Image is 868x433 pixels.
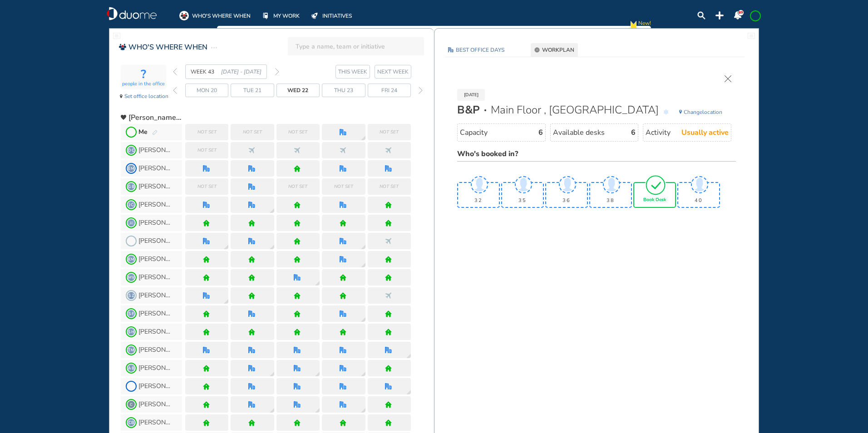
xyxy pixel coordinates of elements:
div: location dialog [270,245,274,249]
button: settings-cog-404040WORKPLAN [531,43,578,57]
img: thin-left-arrow-grey.f0cbfd8f.svg [173,68,177,75]
span: New! [638,19,651,33]
span: TM [128,346,135,354]
img: home.de338a94.svg [203,329,210,335]
img: office.a375675b.svg [248,310,255,317]
div: back week [173,68,177,75]
button: this week [335,65,370,79]
span: Not set [197,182,217,191]
img: home.de338a94.svg [385,274,392,281]
img: office.a375675b.svg [203,347,210,354]
img: home.de338a94.svg [203,310,210,317]
img: office.a375675b.svg [203,292,210,299]
div: pen-edit [152,130,158,136]
img: office.a375675b.svg [248,202,255,208]
div: home [294,202,301,208]
div: office [203,165,210,172]
div: day Thu [322,84,365,97]
div: nonworking [248,147,255,154]
input: Type a name, team or initiative [296,36,422,56]
img: grid-tooltip.ec663082.svg [361,408,365,413]
div: whoswherewhen-on [179,11,189,20]
div: office [248,183,255,190]
div: task-ellipse [211,42,217,53]
i: Main Floor , [GEOGRAPHIC_DATA] [491,105,659,114]
div: desk-details [589,182,632,208]
div: location dialog [361,263,365,267]
div: desk-details [545,182,588,208]
img: fullwidthpage.7645317a.svg [748,32,755,39]
span: THIS WEEK [338,67,367,76]
span: 6 [631,128,636,137]
div: office [248,165,255,172]
span: Not set [197,128,217,137]
span: [PERSON_NAME] [138,274,173,281]
span: [PERSON_NAME] [138,364,173,372]
div: home [203,274,210,281]
div: home [340,329,346,335]
span: Not set [380,128,399,137]
span: SH [128,328,135,335]
span: SF [128,310,135,317]
span: 89 [739,10,743,15]
span: [PERSON_NAME] [138,183,173,190]
img: home.de338a94.svg [385,256,392,263]
div: forward week [275,68,279,75]
img: home.de338a94.svg [203,365,210,372]
img: home.de338a94.svg [340,274,346,281]
span: [PERSON_NAME] [138,219,173,226]
img: grid-tooltip.ec663082.svg [315,372,320,376]
span: DC [128,147,135,154]
img: thin-left-arrow-grey.f0cbfd8f.svg [173,87,177,94]
img: location-pin-black.d683928f.svg [120,94,123,98]
img: thin-right-arrow-grey.874f3e01.svg [419,87,423,94]
div: desk-details [457,182,500,208]
span: NEXT WEEK [377,67,409,76]
img: settings-cog-404040.ec54328e.svg [534,47,540,53]
div: desk-details [501,182,544,208]
img: grid-tooltip.ec663082.svg [270,245,274,249]
span: GB [128,183,135,190]
img: home.de338a94.svg [385,310,392,317]
div: activity-box [121,65,166,89]
span: Available desks [553,128,605,137]
img: whoswherewhen-red-on.68b911c1.svg [118,43,126,51]
img: home.de338a94.svg [248,256,255,263]
span: [PERSON_NAME] [138,346,173,354]
div: location dialog [270,208,274,213]
div: home [385,202,392,208]
span: people in the office [122,81,165,87]
img: nonworking.b46b09a6.svg [248,147,255,154]
div: office [203,202,210,208]
img: office.a375675b.svg [340,238,346,245]
div: office [340,256,346,263]
div: office [340,202,346,208]
img: home.de338a94.svg [203,256,210,263]
div: home [248,329,255,335]
span: 38 [592,198,629,204]
div: duome-logo-whitelogo [107,7,157,20]
img: home.de338a94.svg [248,329,255,335]
div: home [248,274,255,281]
div: office [248,347,255,354]
img: nonworking.b46b09a6.svg [385,238,392,245]
img: home.de338a94.svg [248,274,255,281]
div: home [294,256,301,263]
span: WORKPLAN [542,45,574,54]
div: location dialog [224,245,228,249]
div: day Tue [231,84,274,97]
div: day Fri [368,84,411,97]
img: pen-edit.0ace1a30.svg [152,130,158,136]
span: BEST OFFICE DAYS [456,45,504,54]
img: home.de338a94.svg [294,202,301,208]
div: settings-cog-404040 [534,47,540,53]
img: mywork-off.f8bf6c09.svg [263,13,268,19]
div: location dialog [224,299,228,304]
div: desk-details [633,182,676,208]
img: office.a375675b.svg [340,129,346,136]
div: home [340,274,346,281]
a: INITIATIVES [310,11,352,20]
img: office.a375675b.svg [385,165,392,172]
div: home [248,256,255,263]
span: WHO'S WHERE WHEN [192,11,251,20]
